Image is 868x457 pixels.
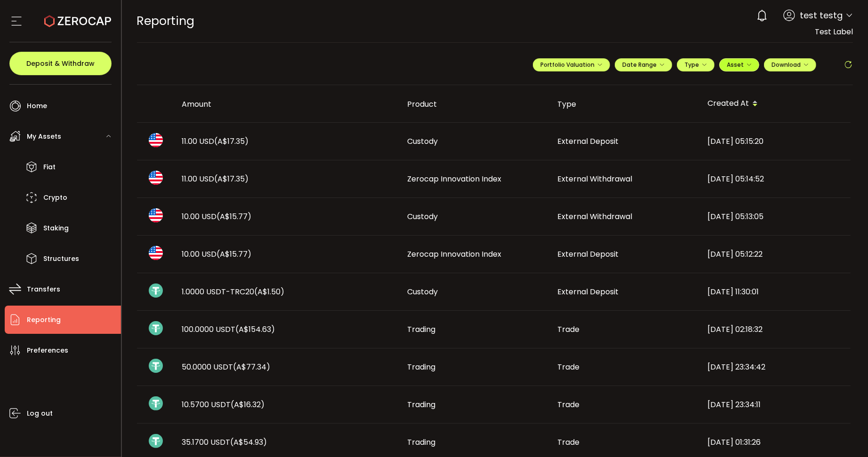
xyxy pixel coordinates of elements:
[27,407,53,420] span: Log out
[182,249,252,260] span: 10.00 USD
[182,324,275,335] span: 100.0000 USDT
[558,136,619,147] span: External Deposit
[43,221,69,235] span: Staking
[149,396,163,410] img: usdt_portfolio.svg
[43,191,67,205] span: Crypto
[137,13,195,29] span: Reporting
[255,286,285,297] span: (A$1.50)
[149,434,163,448] img: usdt_portfolio.svg
[800,9,843,22] span: test testg
[408,136,438,147] span: Custody
[558,362,580,372] span: Trade
[677,58,715,71] button: Type
[231,437,267,448] span: (A$54.93)
[9,52,112,75] button: Deposit & Withdraw
[231,399,265,410] span: (A$16.32)
[408,362,436,372] span: Trading
[408,437,436,448] span: Trading
[408,324,436,335] span: Trading
[182,211,252,222] span: 10.00 USD
[233,362,271,372] span: (A$77.34)
[182,136,249,147] span: 11.00 USD
[700,136,851,147] div: [DATE] 05:15:20
[764,58,816,71] button: Download
[26,60,95,67] span: Deposit & Withdraw
[700,249,851,260] div: [DATE] 05:12:22
[217,211,252,222] span: (A$15.77)
[149,133,163,147] img: usd_portfolio.svg
[622,61,665,69] span: Date Range
[149,208,163,222] img: usd_portfolio.svg
[27,344,68,357] span: Preferences
[550,99,700,110] div: Type
[408,399,436,410] span: Trading
[615,58,672,71] button: Date Range
[182,173,249,184] span: 11.00 USD
[182,437,267,448] span: 35.1700 USDT
[408,211,438,222] span: Custody
[533,58,610,71] button: Portfolio Valuation
[182,362,271,372] span: 50.0000 USDT
[540,61,603,69] span: Portfolio Valuation
[700,437,851,448] div: [DATE] 01:31:26
[400,99,550,110] div: Product
[700,324,851,335] div: [DATE] 02:18:32
[558,173,633,184] span: External Withdrawal
[772,61,809,69] span: Download
[700,173,851,184] div: [DATE] 05:14:52
[719,58,759,71] button: Asset
[27,130,61,143] span: My Assets
[43,160,56,174] span: Fiat
[558,211,633,222] span: External Withdrawal
[149,246,163,260] img: usd_portfolio.svg
[700,211,851,222] div: [DATE] 05:13:05
[815,26,853,37] span: Test Label
[182,286,285,297] span: 1.0000 USDT-TRC20
[558,286,619,297] span: External Deposit
[408,173,502,184] span: Zerocap Innovation Index
[215,136,249,147] span: (A$17.35)
[408,286,438,297] span: Custody
[558,249,619,260] span: External Deposit
[149,171,163,185] img: usd_portfolio.svg
[700,286,851,297] div: [DATE] 11:30:01
[27,99,47,113] span: Home
[149,359,163,373] img: usdt_portfolio.svg
[700,362,851,372] div: [DATE] 23:34:42
[27,283,60,296] span: Transfers
[217,249,252,260] span: (A$15.77)
[408,249,502,260] span: Zerocap Innovation Index
[558,399,580,410] span: Trade
[43,252,79,266] span: Structures
[700,96,851,112] div: Created At
[182,399,265,410] span: 10.5700 USDT
[236,324,275,335] span: (A$154.63)
[149,321,163,335] img: usdt_portfolio.svg
[700,399,851,410] div: [DATE] 23:34:11
[149,284,163,298] img: usdt_portfolio.svg
[558,324,580,335] span: Trade
[727,61,744,69] span: Asset
[821,412,868,457] iframe: Chat Widget
[215,173,249,184] span: (A$17.35)
[684,61,707,69] span: Type
[558,437,580,448] span: Trade
[27,313,61,327] span: Reporting
[175,99,400,110] div: Amount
